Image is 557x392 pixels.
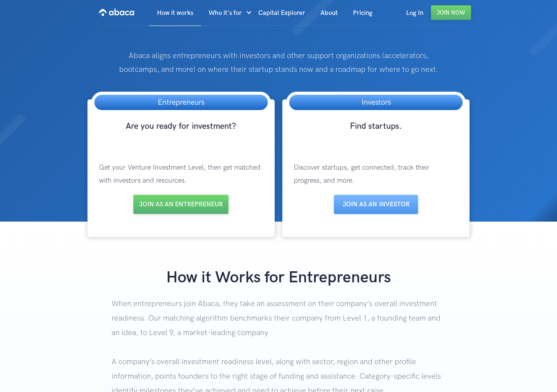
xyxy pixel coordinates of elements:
[99,6,134,18] img: Abaca logo
[91,154,271,195] p: Get your Venture Investment Level, then get matched with investors and resources.
[112,49,446,76] p: Abaca aligns entrepreneurs with investors and other support organizations (accelerators, bootcamp...
[286,121,466,146] h3: Find startups.
[334,195,418,214] a: Join as aN INVESTOR
[431,5,471,20] a: Join Now
[133,195,228,214] a: Join as an entrepreneur
[286,154,466,195] p: Discover startups, get connected, track their progress, and more.
[150,95,212,110] h3: Entrepreneurs
[166,268,391,287] strong: How it Works for Entrepreneurs
[354,95,398,110] h3: Investors
[91,121,271,146] h3: Are you ready for investment?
